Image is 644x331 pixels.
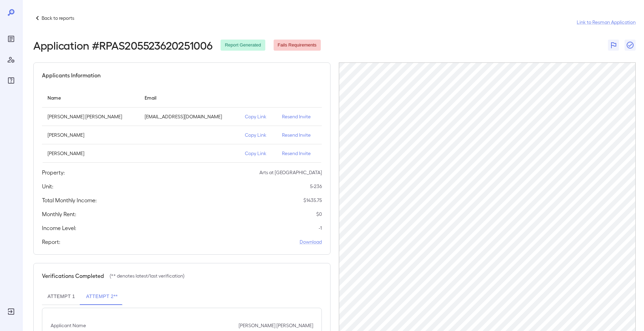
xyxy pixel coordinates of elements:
[282,150,316,157] p: Resend Invite
[6,33,17,44] div: Reports
[42,88,139,108] th: Name
[42,288,80,305] button: Attempt 1
[6,54,17,65] div: Manage Users
[110,272,184,279] p: (** denotes latest/last verification)
[316,211,322,218] p: $ 0
[300,238,322,245] a: Download
[42,272,104,280] h5: Verifications Completed
[42,71,101,79] h5: Applicants Information
[259,169,322,176] p: Arts at [GEOGRAPHIC_DATA]
[42,15,74,22] p: Back to reports
[245,150,271,157] p: Copy Link
[221,42,265,49] span: Report Generated
[282,131,316,138] p: Resend Invite
[139,88,239,108] th: Email
[239,322,313,329] p: [PERSON_NAME] [PERSON_NAME]
[42,182,53,190] h5: Unit:
[245,113,271,120] p: Copy Link
[42,88,322,163] table: simple table
[42,210,76,218] h5: Monthly Rent:
[48,113,134,120] p: [PERSON_NAME] [PERSON_NAME]
[303,197,322,204] p: $ 1435.75
[42,168,65,177] h5: Property:
[282,113,316,120] p: Resend Invite
[319,224,322,231] p: -1
[6,306,17,317] div: Log Out
[577,19,636,26] a: Link to Resman Application
[80,288,123,305] button: Attempt 2**
[48,150,134,157] p: [PERSON_NAME]
[42,224,76,232] h5: Income Level:
[274,42,321,49] span: Fails Requirements
[245,131,271,138] p: Copy Link
[42,196,97,204] h5: Total Monthly Income:
[608,40,619,51] button: Flag Report
[6,75,17,86] div: FAQ
[48,131,134,138] p: [PERSON_NAME]
[33,39,212,51] h2: Application # RPAS205523620251006
[310,183,322,190] p: 5-236
[145,113,234,120] p: [EMAIL_ADDRESS][DOMAIN_NAME]
[625,40,636,51] button: Close Report
[42,238,60,246] h5: Report:
[51,322,86,329] p: Applicant Name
